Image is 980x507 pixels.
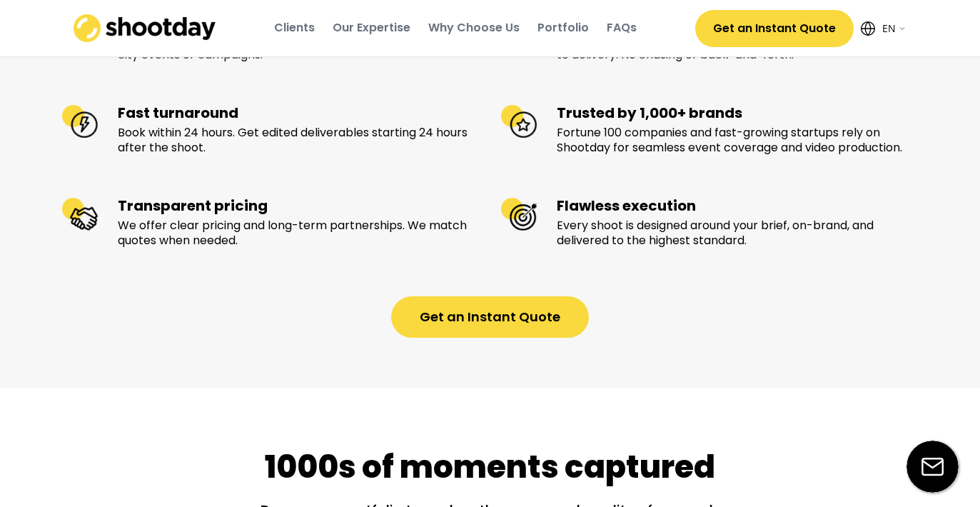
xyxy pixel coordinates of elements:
div: FAQs [607,20,637,36]
div: Flawless execution [557,196,919,215]
div: 1000s of moments captured [265,445,715,489]
img: Fast turnaround [62,104,98,139]
img: shootday_logo.png [74,14,216,42]
div: Transparent pricing [118,196,480,215]
div: Trusted by 1,000+ brands [557,104,919,122]
img: Trusted by 1,000+ brands [501,104,537,139]
img: Flawless execution [501,196,537,232]
button: Get an Instant Quote [391,296,589,338]
div: Why Choose Us [428,20,520,36]
div: Every shoot is designed around your brief, on-brand, and delivered to the highest standard. [557,219,919,249]
div: Portfolio [537,20,589,36]
div: Our Expertise [333,20,410,36]
div: Book within 24 hours. Get edited deliverables starting 24 hours after the shoot. [118,126,480,156]
div: Clients [274,20,315,36]
button: Get an Instant Quote [695,10,854,47]
img: Icon%20feather-globe%20%281%29.svg [861,21,875,36]
div: Fortune 100 companies and fast-growing startups rely on Shootday for seamless event coverage and ... [557,126,919,156]
div: Consistent quality in 150+ cities. Perfect for teams running multi-city events or campaigns. [118,33,480,63]
img: Transparent pricing [62,196,98,232]
div: A dedicated account manager handles everything from briefing to delivery. No chasing or back-and-... [557,33,919,63]
div: We offer clear pricing and long-term partnerships. We match quotes when needed. [118,219,480,249]
iframe: Webchat Widget [898,425,962,489]
div: Fast turnaround [118,104,480,122]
